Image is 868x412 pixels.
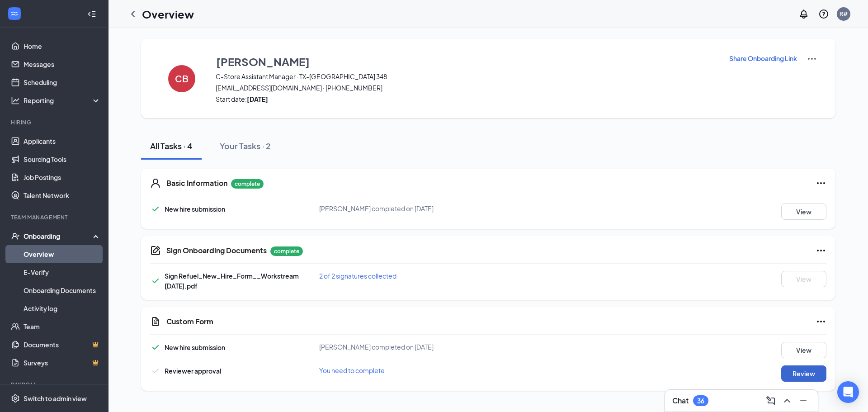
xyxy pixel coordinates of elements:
svg: QuestionInfo [818,9,829,19]
h5: Sign Onboarding Documents [166,246,267,256]
button: Share Onboarding Link [729,53,797,63]
svg: User [150,178,161,189]
img: More Actions [807,53,817,64]
a: SurveysCrown [24,354,101,372]
svg: WorkstreamLogo [10,9,19,18]
svg: Checkmark [150,365,161,376]
a: Talent Network [24,186,101,204]
div: 36 [697,397,704,405]
span: Start date: [216,95,717,104]
svg: Ellipses [816,178,826,189]
a: Activity log [24,299,101,317]
svg: UserCheck [11,232,20,241]
strong: [DATE] [247,95,268,103]
span: New hire submission [165,205,225,213]
span: Sign Refuel_New_Hire_Form__Workstream [DATE].pdf [165,272,299,290]
button: View [781,342,826,358]
svg: Checkmark [150,204,161,214]
svg: ChevronUp [782,395,793,406]
h5: Basic Information [166,178,227,188]
a: Scheduling [24,73,101,91]
button: CB [159,53,204,104]
span: [EMAIL_ADDRESS][DOMAIN_NAME] · [PHONE_NUMBER] [216,83,717,92]
a: DocumentsCrown [24,336,101,354]
svg: CompanyDocumentIcon [150,245,161,256]
a: E-Verify [24,263,101,281]
p: complete [231,179,264,189]
svg: Minimize [798,395,809,406]
div: Reporting [24,96,101,105]
span: Reviewer approval [165,367,221,375]
svg: Collapse [87,9,96,19]
svg: Ellipses [816,245,826,256]
svg: ComposeMessage [765,395,776,406]
div: Onboarding [24,232,93,241]
a: Home [24,37,101,55]
svg: Settings [11,394,20,403]
button: ChevronUp [780,393,794,408]
svg: Notifications [798,9,809,19]
p: Share Onboarding Link [729,54,797,63]
svg: Checkmark [150,342,161,353]
h3: [PERSON_NAME] [216,54,310,69]
a: Onboarding Documents [24,281,101,299]
p: complete [270,246,303,256]
a: Sourcing Tools [24,150,101,168]
a: Team [24,317,101,336]
h4: CB [175,76,189,82]
span: [PERSON_NAME] completed on [DATE] [319,204,434,213]
h3: Chat [672,396,689,406]
h1: Overview [142,6,194,22]
span: 2 of 2 signatures collected [319,272,396,280]
a: Messages [24,55,101,73]
svg: Analysis [11,96,20,105]
div: Your Tasks · 2 [220,140,271,152]
span: [PERSON_NAME] completed on [DATE] [319,343,434,351]
a: Applicants [24,132,101,150]
div: Team Management [11,213,99,221]
div: All Tasks · 4 [150,140,193,152]
span: New hire submission [165,343,225,351]
div: Hiring [11,118,99,126]
button: Review [781,365,826,382]
a: Overview [24,245,101,263]
button: View [781,271,826,287]
button: ComposeMessage [764,393,778,408]
div: Payroll [11,381,99,388]
span: C-Store Assistant Manager · TX-[GEOGRAPHIC_DATA] 348 [216,72,717,81]
svg: Ellipses [816,316,826,327]
a: Job Postings [24,168,101,186]
div: Open Intercom Messenger [837,381,859,403]
svg: ChevronLeft [127,9,138,19]
div: R# [840,10,848,18]
svg: CustomFormIcon [150,316,161,327]
h5: Custom Form [166,317,213,327]
span: You need to complete [319,366,385,374]
button: Minimize [796,393,811,408]
button: View [781,204,826,220]
svg: Checkmark [150,275,161,286]
div: Switch to admin view [24,394,87,403]
button: [PERSON_NAME] [216,53,717,70]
